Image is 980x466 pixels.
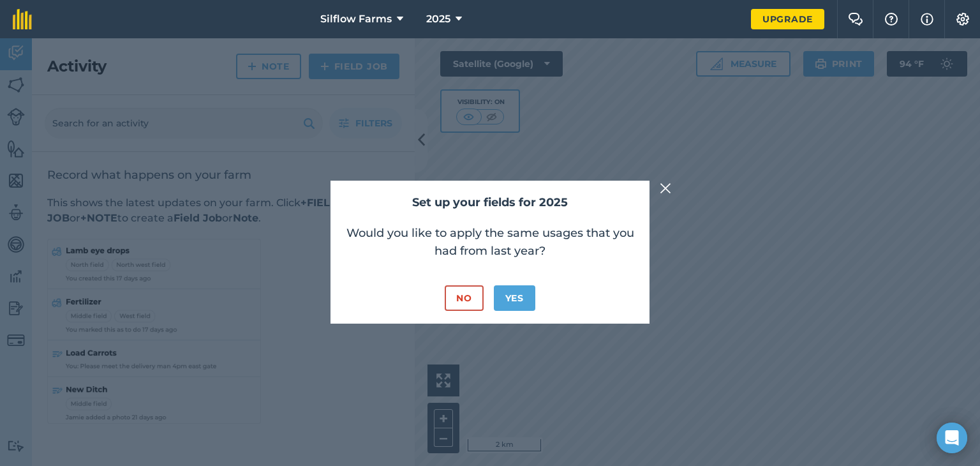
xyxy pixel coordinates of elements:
[343,224,637,260] p: Would you like to apply the same usages that you had from last year?
[955,13,970,26] img: A cog icon
[937,423,967,453] div: Open Intercom Messenger
[445,285,483,311] button: No
[660,181,671,196] img: svg+xml;base64,PHN2ZyB4bWxucz0iaHR0cDovL3d3dy53My5vcmcvMjAwMC9zdmciIHdpZHRoPSIyMiIgaGVpZ2h0PSIzMC...
[848,13,863,26] img: Two speech bubbles overlapping with the left bubble in the forefront
[884,13,899,26] img: A question mark icon
[494,285,535,311] button: Yes
[320,11,392,27] span: Silflow Farms
[343,193,637,212] h2: Set up your fields for 2025
[13,9,32,29] img: fieldmargin Logo
[426,11,450,27] span: 2025
[921,11,933,27] img: svg+xml;base64,PHN2ZyB4bWxucz0iaHR0cDovL3d3dy53My5vcmcvMjAwMC9zdmciIHdpZHRoPSIxNyIgaGVpZ2h0PSIxNy...
[751,9,824,29] a: Upgrade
